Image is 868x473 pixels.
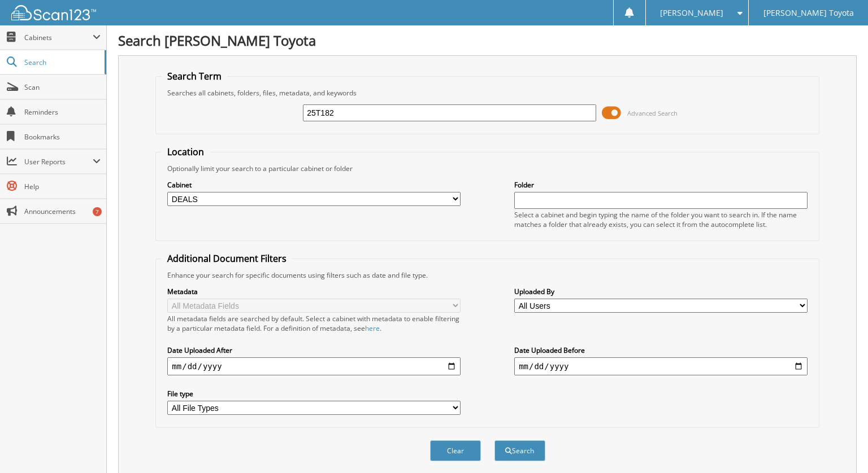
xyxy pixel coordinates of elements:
[11,5,96,20] img: scan123-logo-white.svg
[24,207,101,216] span: Announcements
[514,345,808,355] label: Date Uploaded Before
[660,10,723,16] span: [PERSON_NAME]
[24,82,101,92] span: Scan
[24,58,99,67] span: Search
[162,146,210,158] legend: Location
[514,210,808,229] div: Select a cabinet and begin typing the name of the folder you want to search in. If the name match...
[167,287,461,296] label: Metadata
[24,33,93,42] span: Cabinets
[162,164,813,173] div: Optionally limit your search to a particular cabinet or folder
[162,252,292,265] legend: Additional Document Filters
[167,314,461,333] div: All metadata fields are searched by default. Select a cabinet with metadata to enable filtering b...
[93,207,102,216] div: 7
[514,287,808,296] label: Uploaded By
[627,109,678,117] span: Advanced Search
[162,70,227,82] legend: Search Term
[167,180,461,190] label: Cabinet
[167,357,461,375] input: start
[24,132,101,142] span: Bookmarks
[494,440,545,461] button: Search
[167,345,461,355] label: Date Uploaded After
[514,180,808,190] label: Folder
[167,389,461,398] label: File type
[811,419,868,473] iframe: Chat Widget
[365,323,380,333] a: here
[118,31,857,50] h1: Search [PERSON_NAME] Toyota
[763,10,854,16] span: [PERSON_NAME] Toyota
[162,88,813,98] div: Searches all cabinets, folders, files, metadata, and keywords
[24,157,93,167] span: User Reports
[430,440,481,461] button: Clear
[24,107,101,117] span: Reminders
[514,357,808,375] input: end
[162,270,813,280] div: Enhance your search for specific documents using filters such as date and file type.
[24,182,101,191] span: Help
